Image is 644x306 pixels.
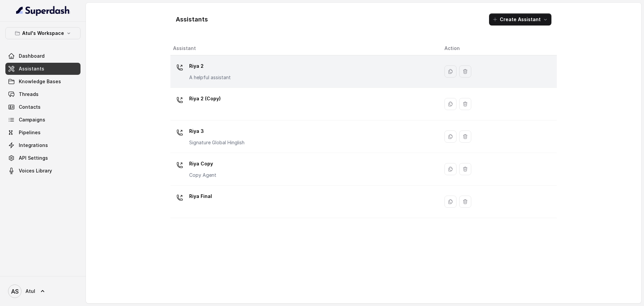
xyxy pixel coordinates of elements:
span: Voices Library [19,167,52,174]
p: Riya Copy [189,158,216,169]
img: light.svg [16,5,70,16]
a: Voices Library [5,165,80,177]
span: Campaigns [19,116,45,123]
span: Threads [19,91,39,98]
p: A helpful assistant [189,74,231,81]
p: Riya 3 [189,126,245,137]
a: Dashboard [5,50,80,62]
span: API Settings [19,155,48,161]
a: Assistants [5,63,80,75]
span: Atul [25,288,35,295]
span: Contacts [19,104,41,110]
button: Create Assistant [489,13,551,25]
span: Integrations [19,142,48,149]
h1: Assistants [176,14,208,25]
p: Copy Agent [189,172,216,178]
span: Assistants [19,65,44,72]
a: Campaigns [5,114,80,126]
p: Riya 2 [189,61,231,71]
p: Riya Final [189,191,212,202]
p: Riya 2 (Copy) [189,93,221,104]
span: Dashboard [19,53,45,59]
p: Signature Global Hinglish [189,139,245,146]
a: Pipelines [5,126,80,139]
a: Atul [5,282,80,301]
span: Pipelines [19,129,41,136]
span: Knowledge Bases [19,78,61,85]
th: Action [439,42,557,55]
a: Threads [5,88,80,100]
th: Assistant [170,42,439,55]
button: Atul's Workspace [5,27,80,39]
a: Contacts [5,101,80,113]
p: Atul's Workspace [22,29,64,37]
a: Knowledge Bases [5,75,80,88]
a: API Settings [5,152,80,164]
a: Integrations [5,139,80,151]
text: AS [11,288,19,295]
